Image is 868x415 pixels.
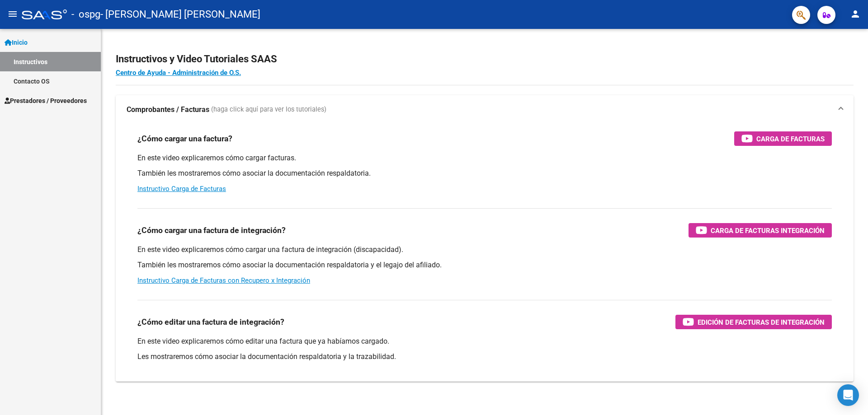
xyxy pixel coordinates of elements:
mat-icon: menu [7,9,18,19]
mat-icon: person [850,9,861,19]
span: Inicio [5,37,28,47]
span: (haga click aquí para ver los tutoriales) [211,105,326,115]
a: Instructivo Carga de Facturas con Recupero x Integración [137,276,310,284]
h2: Instructivos y Video Tutoriales SAAS [116,51,854,68]
span: Edición de Facturas de integración [698,317,825,328]
div: Comprobantes / Facturas (haga click aquí para ver los tutoriales) [116,124,854,382]
div: Open Intercom Messenger [837,384,859,406]
p: También les mostraremos cómo asociar la documentación respaldatoria y el legajo del afiliado. [137,260,832,270]
a: Instructivo Carga de Facturas [137,185,226,193]
p: Les mostraremos cómo asociar la documentación respaldatoria y la trazabilidad. [137,352,832,362]
p: También les mostraremos cómo asociar la documentación respaldatoria. [137,168,832,178]
p: En este video explicaremos cómo cargar facturas. [137,153,832,163]
span: - ospg [71,5,100,24]
strong: Comprobantes / Facturas [127,105,209,115]
button: Edición de Facturas de integración [675,315,832,329]
p: En este video explicaremos cómo cargar una factura de integración (discapacidad). [137,245,832,255]
mat-expansion-panel-header: Comprobantes / Facturas (haga click aquí para ver los tutoriales) [116,95,854,124]
p: En este video explicaremos cómo editar una factura que ya habíamos cargado. [137,336,832,346]
button: Carga de Facturas [734,131,832,146]
span: - [PERSON_NAME] [PERSON_NAME] [100,5,260,24]
span: Prestadores / Proveedores [5,96,87,106]
button: Carga de Facturas Integración [689,223,832,238]
h3: ¿Cómo cargar una factura? [137,132,232,145]
span: Carga de Facturas Integración [711,225,825,236]
h3: ¿Cómo cargar una factura de integración? [137,224,286,237]
h3: ¿Cómo editar una factura de integración? [137,316,284,328]
span: Carga de Facturas [756,133,825,145]
a: Centro de Ayuda - Administración de O.S. [116,69,241,77]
